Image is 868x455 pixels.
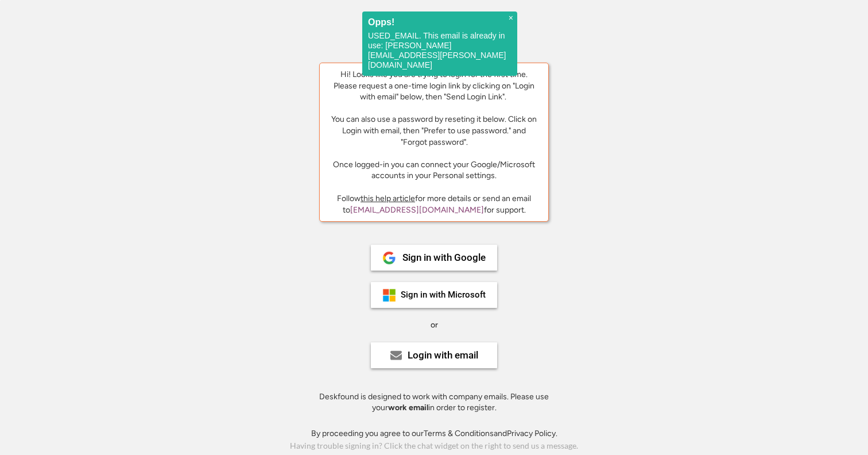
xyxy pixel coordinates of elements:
[401,291,486,299] div: Sign in with Microsoft
[509,13,513,23] span: ×
[361,194,415,203] a: this help article
[305,391,563,414] div: Deskfound is designed to work with company emails. Please use your in order to register.
[388,403,428,412] strong: work email
[424,429,494,438] a: Terms & Conditions
[431,319,438,331] div: or
[350,205,484,215] a: [EMAIL_ADDRESS][DOMAIN_NAME]
[382,251,396,265] img: 1024px-Google__G__Logo.svg.png
[368,31,511,70] p: USED_EMAIL. This email is already in use: [PERSON_NAME][EMAIL_ADDRESS][PERSON_NAME][DOMAIN_NAME]
[368,17,511,27] h2: Opps!
[402,253,486,263] div: Sign in with Google
[328,193,540,215] div: Follow for more details or send an email to for support.
[311,428,557,439] div: By proceeding you agree to our and
[328,69,540,182] div: Hi! Looks like you are trying to login for the first time. Please request a one-time login link b...
[507,429,557,438] a: Privacy Policy.
[382,288,396,302] img: ms-symbollockup_mssymbol_19.png
[408,350,478,360] div: Login with email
